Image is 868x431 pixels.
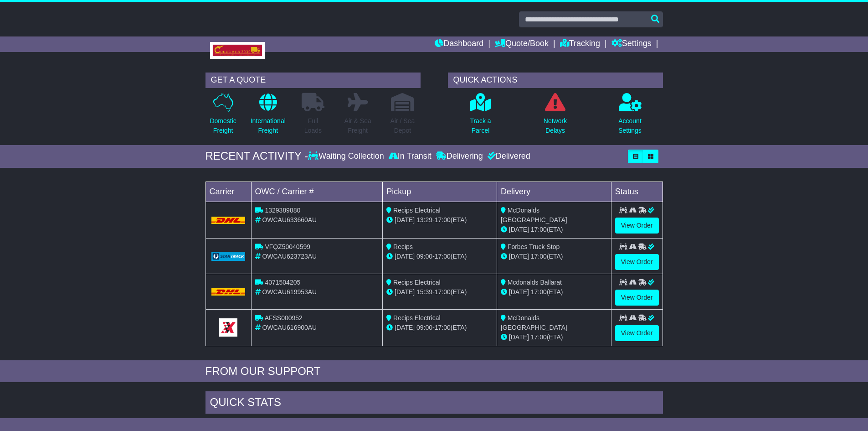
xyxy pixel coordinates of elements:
span: 17:00 [531,333,547,341]
span: [DATE] [395,324,415,331]
span: 13:29 [416,216,432,223]
span: Mcdonalds Ballarat [508,279,562,286]
td: Status [611,182,663,202]
a: InternationalFreight [250,93,286,140]
div: In Transit [386,151,434,161]
span: [DATE] [509,226,529,233]
img: DHL.png [211,288,246,296]
img: DHL.png [211,217,246,224]
span: Recips Electrical [393,314,440,322]
div: GET A QUOTE [205,73,421,88]
span: 4071504205 [265,279,300,286]
span: Recips [393,243,413,250]
div: (ETA) [501,332,607,342]
p: Air / Sea Depot [390,116,415,135]
a: Track aParcel [469,93,491,140]
a: View Order [615,218,659,234]
img: GetCarrierServiceLogo [219,318,237,337]
td: Delivery [497,182,611,202]
span: 17:00 [435,216,451,223]
div: - (ETA) [386,252,493,261]
div: (ETA) [501,287,607,297]
div: - (ETA) [386,287,493,297]
div: - (ETA) [386,323,493,332]
div: Delivering [434,151,485,161]
span: [DATE] [395,253,415,260]
span: OWCAU619953AU [262,288,317,296]
span: McDonalds [GEOGRAPHIC_DATA] [501,207,567,223]
span: 1329389880 [265,207,300,214]
span: [DATE] [509,333,529,341]
img: GetCarrierServiceLogo [211,252,246,261]
td: OWC / Carrier # [251,182,383,202]
span: 15:39 [416,288,432,296]
p: Full Loads [302,116,324,135]
span: 17:00 [435,288,451,296]
div: RECENT ACTIVITY - [205,150,308,163]
span: Recips Electrical [393,279,440,286]
span: Recips Electrical [393,207,440,214]
span: [DATE] [509,253,529,260]
span: 17:00 [531,226,547,233]
p: Track a Parcel [470,116,491,135]
a: View Order [615,325,659,341]
p: Network Delays [544,116,567,135]
div: - (ETA) [386,215,493,225]
a: NetworkDelays [543,93,567,140]
div: Quick Stats [205,391,663,416]
span: [DATE] [395,216,415,223]
span: McDonalds [GEOGRAPHIC_DATA] [501,314,567,331]
a: AccountSettings [618,93,642,140]
a: Dashboard [435,36,483,52]
span: VFQZ50040599 [265,243,310,250]
p: Air & Sea Freight [344,116,371,135]
div: Delivered [485,151,530,161]
a: Tracking [560,36,600,52]
p: Account Settings [618,116,642,135]
a: Quote/Book [495,36,549,52]
span: 09:00 [416,324,432,331]
span: Forbes Truck Stop [508,243,560,250]
span: 17:00 [531,253,547,260]
span: 17:00 [531,288,547,296]
span: OWCAU616900AU [262,324,317,331]
td: Carrier [205,182,251,202]
span: 17:00 [435,253,451,260]
span: OWCAU633660AU [262,216,317,223]
a: DomesticFreight [209,93,236,140]
span: OWCAU623723AU [262,253,317,260]
span: AFSS000952 [265,314,303,322]
span: 09:00 [416,253,432,260]
a: Settings [611,36,652,52]
div: QUICK ACTIONS [448,73,663,88]
div: Waiting Collection [308,151,386,161]
p: Domestic Freight [210,116,236,135]
span: [DATE] [509,288,529,296]
td: Pickup [383,182,497,202]
p: International Freight [251,116,286,135]
span: [DATE] [395,288,415,296]
div: (ETA) [501,225,607,234]
span: 17:00 [435,324,451,331]
a: View Order [615,254,659,270]
a: View Order [615,290,659,306]
div: FROM OUR SUPPORT [205,365,663,378]
div: (ETA) [501,252,607,261]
